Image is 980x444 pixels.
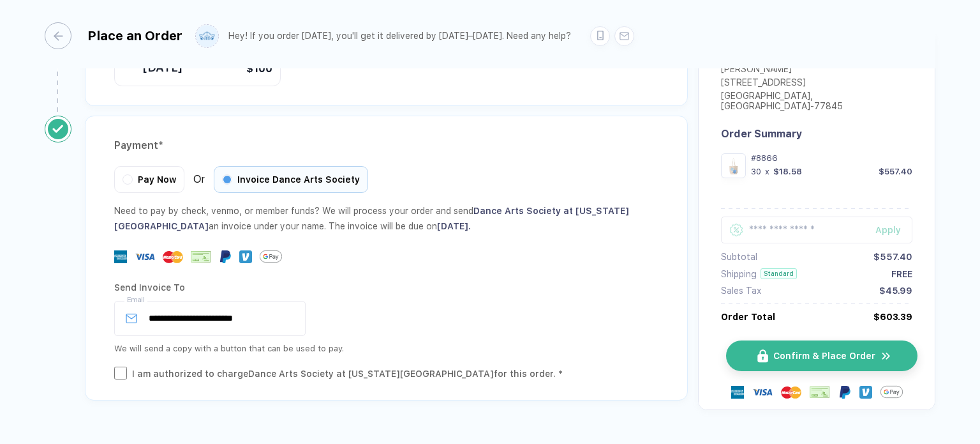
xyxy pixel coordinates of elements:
[810,386,830,399] img: cheque
[219,250,232,263] img: Paypal
[114,166,184,193] div: Pay Now
[752,382,773,402] img: visa
[879,286,912,296] div: $45.99
[891,269,912,279] div: FREE
[114,203,658,234] div: Need to pay by check, venmo, or member funds? We will process your order and send an invoice unde...
[859,386,872,399] img: Venmo
[135,247,155,267] img: visa
[880,381,903,403] img: GPay
[764,167,771,176] div: x
[114,250,127,263] img: express
[873,312,912,322] div: $603.39
[859,217,912,243] button: Apply
[875,225,912,235] div: Apply
[437,221,471,231] span: [DATE] .
[260,245,282,268] img: GPay
[246,61,272,77] span: $100
[114,166,368,193] div: Or
[838,386,851,399] img: Paypal
[873,252,912,262] div: $557.40
[191,250,211,263] img: cheque
[196,25,218,47] img: user profile
[163,247,183,267] img: master-card
[731,386,744,399] img: express
[773,167,802,176] div: $18.58
[138,174,176,185] span: Pay Now
[757,349,768,363] img: icon
[721,64,912,77] div: [PERSON_NAME]
[721,286,761,296] div: Sales Tax
[214,166,368,193] div: Invoice Dance Arts Society
[721,77,912,91] div: [STREET_ADDRESS]
[751,153,912,163] div: #8866
[114,341,658,356] div: We will send a copy with a button that can be used to pay.
[726,341,917,371] button: iconConfirm & Place Ordericon
[761,268,797,279] div: Standard
[228,31,571,42] div: Hey! If you order [DATE], you'll get it delivered by [DATE]–[DATE]. Need any help?
[721,269,757,279] div: Shipping
[773,351,875,361] span: Confirm & Place Order
[237,174,360,185] span: Invoice Dance Arts Society
[721,252,757,262] div: Subtotal
[721,312,775,322] div: Order Total
[880,350,892,362] img: icon
[114,277,658,298] div: Send Invoice To
[879,167,912,176] div: $557.40
[751,167,761,176] div: 30
[721,128,912,140] div: Order Summary
[239,250,252,263] img: Venmo
[721,91,912,114] div: [GEOGRAPHIC_DATA] , [GEOGRAPHIC_DATA] - 77845
[724,157,743,175] img: 1759764356312bnznd_nt_front.png
[781,382,801,402] img: master-card
[114,135,658,156] div: Payment
[87,28,182,43] div: Place an Order
[132,367,563,381] div: I am authorized to charge Dance Arts Society at [US_STATE][GEOGRAPHIC_DATA] for this order. *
